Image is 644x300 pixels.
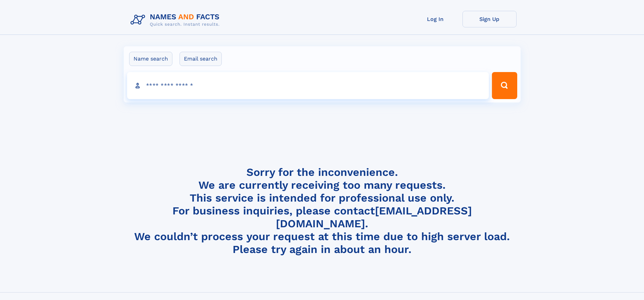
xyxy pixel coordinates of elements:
[180,52,222,66] label: Email search
[129,52,172,66] label: Name search
[462,11,517,27] a: Sign Up
[492,72,517,99] button: Search Button
[128,166,517,256] h4: Sorry for the inconvenience. We are currently receiving too many requests. This service is intend...
[127,72,489,99] input: search input
[276,204,472,230] a: [EMAIL_ADDRESS][DOMAIN_NAME]
[408,11,462,27] a: Log In
[128,11,225,29] img: Logo Names and Facts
